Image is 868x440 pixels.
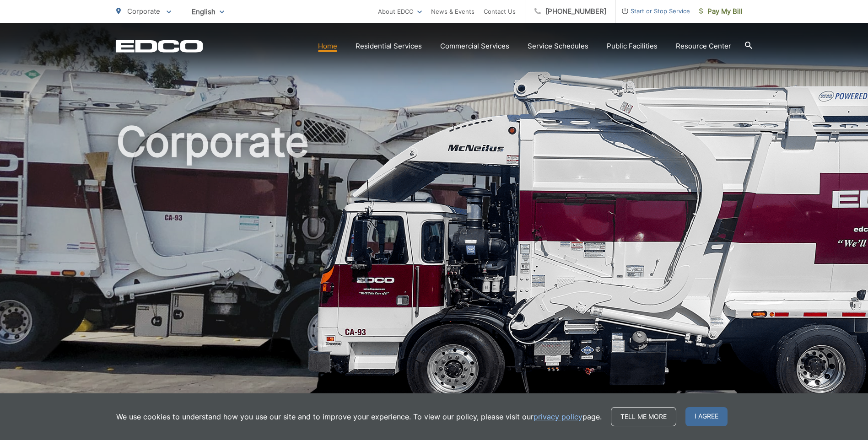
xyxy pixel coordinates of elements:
[607,41,658,52] a: Public Facilities
[685,407,728,426] span: I agree
[611,407,676,426] a: Tell me more
[676,41,731,52] a: Resource Center
[528,41,588,52] a: Service Schedules
[440,41,509,52] a: Commercial Services
[116,40,203,53] a: EDCD logo. Return to the homepage.
[356,41,422,52] a: Residential Services
[484,6,516,17] a: Contact Us
[378,6,422,17] a: About EDCO
[127,7,160,16] span: Corporate
[534,411,582,422] a: privacy policy
[116,119,752,408] h1: Corporate
[318,41,337,52] a: Home
[116,411,602,422] p: We use cookies to understand how you use our site and to improve your experience. To view our pol...
[699,6,743,17] span: Pay My Bill
[431,6,474,17] a: News & Events
[185,4,231,20] span: English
